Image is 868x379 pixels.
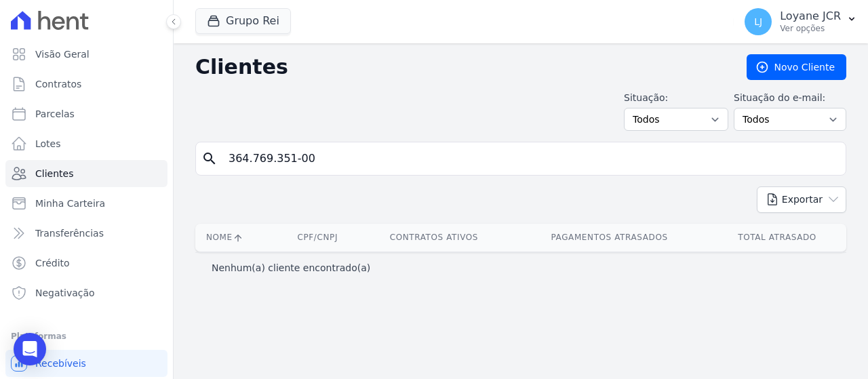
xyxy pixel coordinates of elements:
[5,220,167,247] a: Transferências
[5,279,167,306] a: Negativação
[5,100,167,127] a: Parcelas
[5,160,167,187] a: Clientes
[5,190,167,217] a: Minha Carteira
[35,197,105,210] span: Minha Carteira
[734,91,846,105] label: Situação do e-mail:
[11,328,162,344] div: Plataformas
[708,224,846,252] th: Total Atrasado
[14,333,46,365] div: Open Intercom Messenger
[780,23,841,34] p: Ver opções
[511,224,708,252] th: Pagamentos Atrasados
[5,350,167,377] a: Recebíveis
[35,167,73,180] span: Clientes
[35,286,95,300] span: Negativação
[35,107,75,121] span: Parcelas
[780,9,841,23] p: Loyane JCR
[624,91,728,105] label: Situação:
[35,137,61,151] span: Lotes
[201,151,218,167] i: search
[5,250,167,277] a: Crédito
[278,224,357,252] th: CPF/CNPJ
[35,357,86,370] span: Recebíveis
[35,226,104,240] span: Transferências
[195,224,278,252] th: Nome
[5,130,167,157] a: Lotes
[212,261,370,275] p: Nenhum(a) cliente encontrado(a)
[734,3,868,41] button: LJ Loyane JCR Ver opções
[5,41,167,68] a: Visão Geral
[220,145,840,172] input: Buscar por nome, CPF ou e-mail
[35,256,70,270] span: Crédito
[754,17,762,26] span: LJ
[35,77,81,91] span: Contratos
[195,8,291,34] button: Grupo Rei
[757,186,846,213] button: Exportar
[357,224,511,252] th: Contratos Ativos
[195,55,725,79] h2: Clientes
[35,47,90,61] span: Visão Geral
[5,71,167,98] a: Contratos
[747,54,846,80] a: Novo Cliente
